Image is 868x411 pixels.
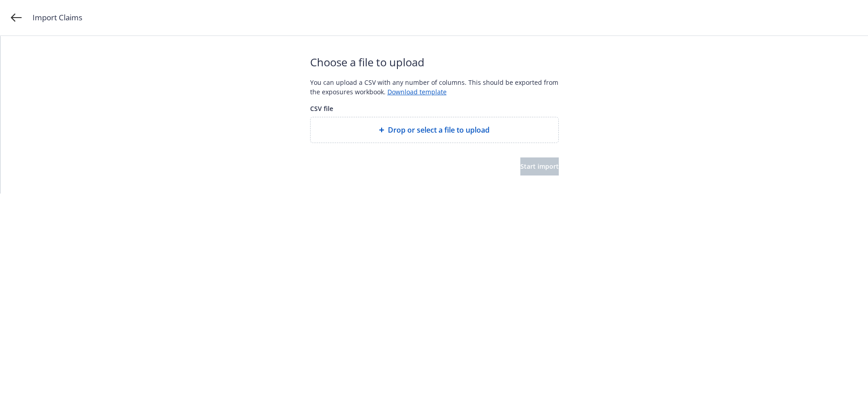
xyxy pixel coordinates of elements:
div: You can upload a CSV with any number of columns. This should be exported from the exposures workb... [310,78,559,97]
button: Start import [520,157,559,175]
a: Download template [387,88,447,96]
span: Import Claims [33,12,82,23]
span: Drop or select a file to upload [388,125,490,135]
span: Start import [520,162,559,171]
div: Drop or select a file to upload [310,117,559,143]
span: CSV file [310,104,559,113]
span: Choose a file to upload [310,54,559,70]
